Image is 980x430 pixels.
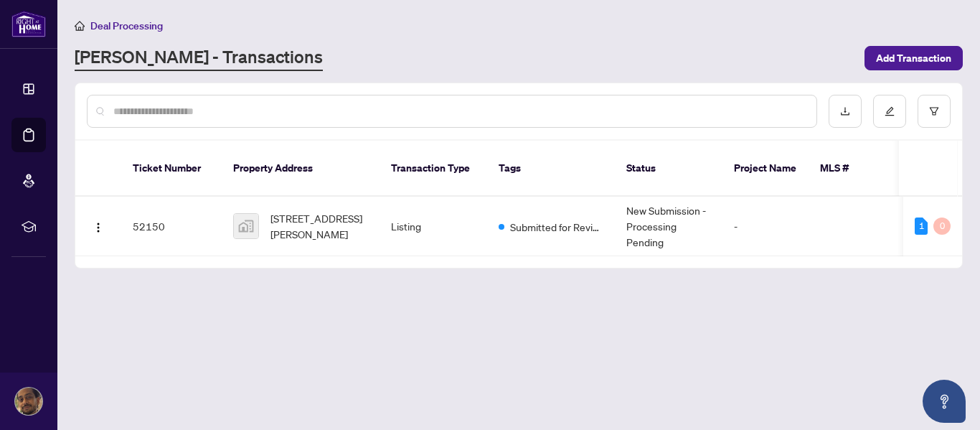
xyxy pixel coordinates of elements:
td: New Submission - Processing Pending [615,197,722,256]
td: Listing [380,197,487,256]
div: 1 [915,218,928,235]
span: [STREET_ADDRESS][PERSON_NAME] [270,210,368,242]
button: filter [918,95,951,128]
img: Logo [93,222,104,233]
button: Logo [87,215,110,238]
span: Submitted for Review [510,219,603,235]
button: edit [873,95,906,128]
th: Property Address [222,141,380,197]
span: edit [885,106,895,116]
img: Profile Icon [15,388,42,415]
th: Ticket Number [121,141,222,197]
span: filter [929,106,939,116]
button: Open asap [923,380,966,423]
span: download [840,106,850,116]
span: Deal Processing [90,19,163,32]
img: logo [11,11,46,37]
span: Add Transaction [876,47,951,70]
th: Project Name [722,141,809,197]
a: [PERSON_NAME] - Transactions [75,45,323,71]
th: Status [615,141,722,197]
th: MLS # [809,141,895,197]
div: 0 [933,218,951,235]
img: thumbnail-img [234,214,258,238]
th: Tags [487,141,615,197]
button: download [829,95,862,128]
span: home [75,21,85,31]
td: - [722,197,809,256]
td: 52150 [121,197,222,256]
th: Transaction Type [380,141,487,197]
button: Add Transaction [864,46,963,70]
